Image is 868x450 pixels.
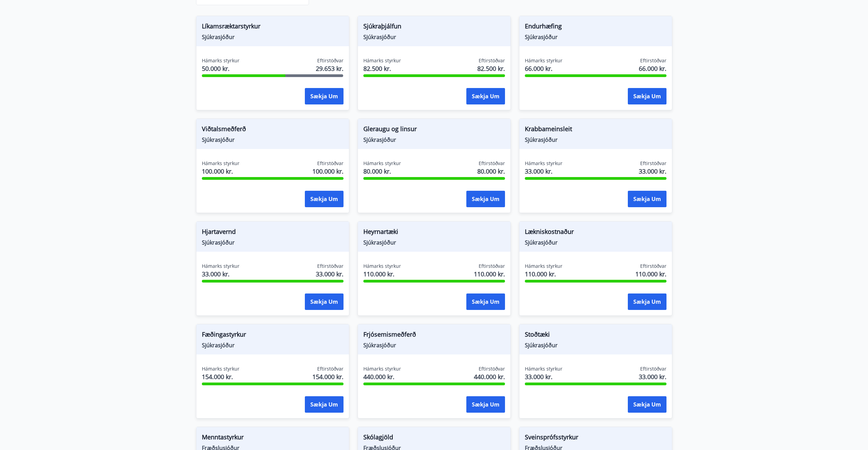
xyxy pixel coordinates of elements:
button: Sækja um [628,191,666,207]
span: Hjartavernd [202,227,344,239]
span: 80.000 kr. [363,167,401,176]
span: Hámarks styrkur [525,57,562,64]
span: Eftirstöðvar [479,57,505,64]
span: Eftirstöðvar [479,365,505,372]
span: 110.000 kr. [525,270,562,278]
span: Sjúkrasjóður [363,136,505,143]
button: Sækja um [305,396,344,413]
button: Sækja um [305,293,344,310]
span: 110.000 kr. [474,270,505,278]
span: 110.000 kr. [635,270,666,278]
span: Hámarks styrkur [363,57,401,64]
span: 29.653 kr. [316,64,344,73]
span: Sjúkrasjóður [363,33,505,41]
span: Heyrnartæki [363,227,505,239]
span: Endurhæfing [525,22,666,33]
span: Hámarks styrkur [202,263,239,270]
span: Skólagjöld [363,433,505,444]
span: 33.000 kr. [525,372,562,381]
button: Sækja um [628,293,666,310]
span: Sjúkrasjóður [363,239,505,246]
span: 33.000 kr. [639,372,666,381]
span: Sjúkrasjóður [525,239,666,246]
span: Hámarks styrkur [363,263,401,270]
button: Sækja um [305,88,344,104]
span: Hámarks styrkur [525,365,562,372]
span: Sjúkrasjóður [525,33,666,41]
span: Sjúkrasjóður [202,341,344,349]
span: 82.500 kr. [477,64,505,73]
span: Sjúkraþjálfun [363,22,505,33]
span: Krabbameinsleit [525,124,666,136]
span: 50.000 kr. [202,64,239,73]
span: Sjúkrasjóður [363,341,505,349]
span: Menntastyrkur [202,433,344,444]
span: 440.000 kr. [474,372,505,381]
span: Viðtalsmeðferð [202,124,344,136]
span: 82.500 kr. [363,64,401,73]
button: Sækja um [466,293,505,310]
span: Hámarks styrkur [363,365,401,372]
span: Eftirstöðvar [479,160,505,167]
span: Lækniskostnaður [525,227,666,239]
span: Eftirstöðvar [317,160,344,167]
span: Eftirstöðvar [317,57,344,64]
span: Eftirstöðvar [640,160,666,167]
span: 80.000 kr. [477,167,505,176]
span: 33.000 kr. [639,167,666,176]
span: Líkamsræktarstyrkur [202,22,344,33]
span: Eftirstöðvar [640,57,666,64]
span: 33.000 kr. [202,270,239,278]
span: Sjúkrasjóður [202,239,344,246]
span: 66.000 kr. [525,64,562,73]
span: 110.000 kr. [363,270,401,278]
span: Eftirstöðvar [317,365,344,372]
span: Gleraugu og linsur [363,124,505,136]
button: Sækja um [466,396,505,413]
span: 154.000 kr. [312,372,344,381]
span: Eftirstöðvar [317,263,344,270]
span: Hámarks styrkur [525,160,562,167]
span: Hámarks styrkur [363,160,401,167]
button: Sækja um [628,396,666,413]
button: Sækja um [466,88,505,104]
span: Sjúkrasjóður [202,136,344,143]
span: Eftirstöðvar [479,263,505,270]
span: Hámarks styrkur [525,263,562,270]
button: Sækja um [466,191,505,207]
span: Sjúkrasjóður [525,341,666,349]
span: 33.000 kr. [525,167,562,176]
span: 100.000 kr. [202,167,239,176]
span: Fæðingastyrkur [202,330,344,341]
span: 33.000 kr. [316,270,344,278]
span: Hámarks styrkur [202,160,239,167]
span: Sveinsprófsstyrkur [525,433,666,444]
span: 100.000 kr. [312,167,344,176]
button: Sækja um [628,88,666,104]
span: Stoðtæki [525,330,666,341]
span: 66.000 kr. [639,64,666,73]
span: Hámarks styrkur [202,365,239,372]
span: Sjúkrasjóður [525,136,666,143]
span: Hámarks styrkur [202,57,239,64]
span: 440.000 kr. [363,372,401,381]
span: 154.000 kr. [202,372,239,381]
button: Sækja um [305,191,344,207]
span: Frjósemismeðferð [363,330,505,341]
span: Sjúkrasjóður [202,33,344,41]
span: Eftirstöðvar [640,263,666,270]
span: Eftirstöðvar [640,365,666,372]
